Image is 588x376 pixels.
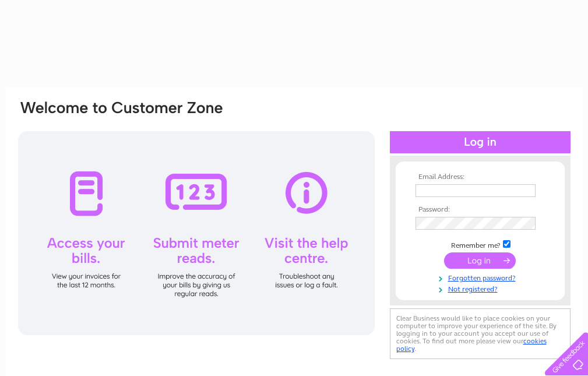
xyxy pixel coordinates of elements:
[413,206,548,214] th: Password:
[396,337,547,353] a: cookies policy
[413,173,548,181] th: Email Address:
[444,252,516,269] input: Submit
[416,283,548,294] a: Not registered?
[413,238,548,250] td: Remember me?
[390,308,571,359] div: Clear Business would like to place cookies on your computer to improve your experience of the sit...
[416,272,548,283] a: Forgotten password?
